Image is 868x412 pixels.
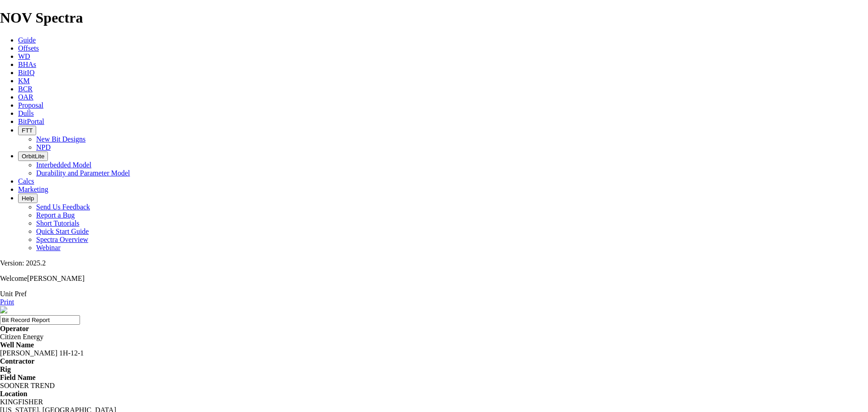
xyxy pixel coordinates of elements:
a: Proposal [18,101,43,109]
a: Dulls [18,109,34,117]
a: New Bit Designs [36,135,85,143]
a: Spectra Overview [36,236,88,243]
a: Marketing [18,185,48,193]
a: Offsets [18,44,39,52]
span: [PERSON_NAME] [27,275,85,282]
button: OrbitLite [18,152,48,161]
a: Calcs [18,177,34,185]
button: FTT [18,126,36,135]
span: FTT [22,127,33,134]
a: BCR [18,85,33,93]
a: OAR [18,93,33,101]
a: BitPortal [18,118,44,125]
a: Guide [18,36,36,44]
a: WD [18,52,30,60]
a: NPD [36,143,51,151]
a: BitIQ [18,69,34,76]
span: Help [22,195,34,202]
a: Short Tutorials [36,219,80,227]
a: Report a Bug [36,211,75,219]
a: Webinar [36,244,61,251]
a: Interbedded Model [36,161,91,169]
button: Help [18,194,38,203]
span: OrbitLite [22,153,44,160]
a: Quick Start Guide [36,227,89,235]
a: Durability and Parameter Model [36,169,130,177]
a: KM [18,77,30,85]
a: BHAs [18,61,36,68]
a: Send Us Feedback [36,203,90,211]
